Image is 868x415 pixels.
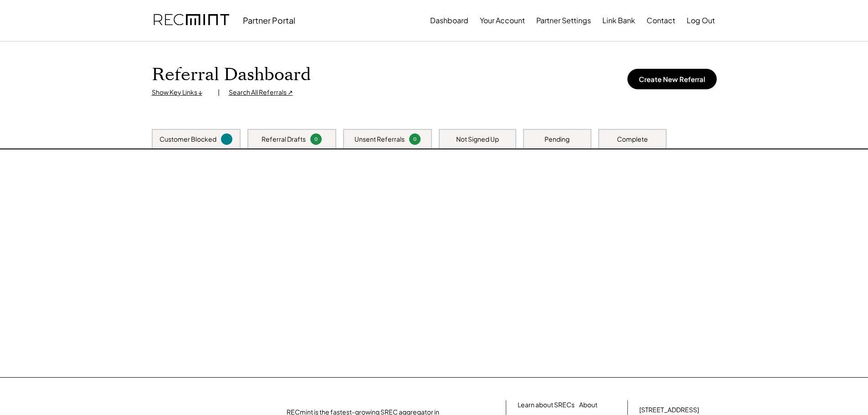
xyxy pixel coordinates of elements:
div: | [218,88,220,97]
div: [STREET_ADDRESS] [639,405,699,415]
button: Partner Settings [536,11,591,30]
div: Search All Referrals ↗ [229,88,293,97]
button: Log Out [687,11,715,30]
button: Your Account [480,11,525,30]
a: Learn about SRECs [518,400,575,410]
a: About [579,400,597,410]
div: Pending [544,135,570,144]
button: Link Bank [602,11,635,30]
div: Referral Drafts [262,135,306,144]
button: Create New Referral [627,69,717,89]
button: Dashboard [430,11,468,30]
div: Complete [617,135,648,144]
img: recmint-logotype%403x.png [154,5,229,36]
div: Show Key Links ↓ [152,88,209,97]
h1: Referral Dashboard [152,64,311,86]
div: 0 [411,136,419,143]
div: 0 [312,136,320,143]
button: Contact [647,11,675,30]
div: Not Signed Up [456,135,499,144]
div: Customer Blocked [159,135,216,144]
div: Partner Portal [243,15,295,26]
div: Unsent Referrals [354,135,405,144]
